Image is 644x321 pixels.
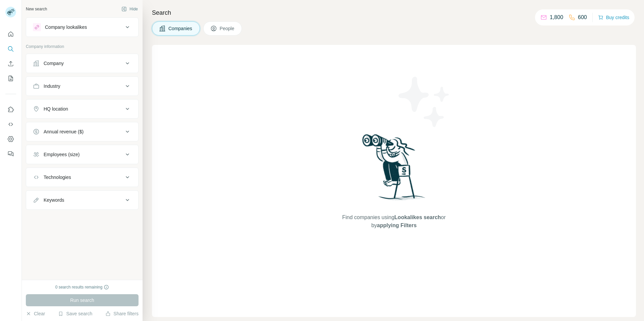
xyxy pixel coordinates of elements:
[5,28,16,40] button: Quick start
[44,106,68,112] div: HQ location
[44,128,84,135] div: Annual revenue ($)
[168,25,193,32] span: Companies
[220,25,235,32] span: People
[26,169,138,185] button: Technologies
[44,174,71,181] div: Technologies
[578,13,587,21] p: 600
[394,72,454,132] img: Surfe Illustration - Stars
[340,213,447,230] span: Find companies using or by
[26,101,138,117] button: HQ location
[5,118,16,130] button: Use Surfe API
[394,214,441,220] span: Lookalikes search
[5,72,16,84] button: My lists
[5,133,16,145] button: Dashboard
[26,192,138,208] button: Keywords
[152,8,636,17] h4: Search
[5,43,16,55] button: Search
[377,222,417,228] span: applying Filters
[44,60,64,67] div: Company
[44,151,79,158] div: Employees (size)
[26,124,138,140] button: Annual revenue ($)
[45,24,87,30] div: Company lookalikes
[105,310,139,317] button: Share filters
[359,132,429,207] img: Surfe Illustration - Woman searching with binoculars
[58,310,92,317] button: Save search
[44,83,60,89] div: Industry
[5,148,16,160] button: Feedback
[44,197,64,203] div: Keywords
[26,6,47,12] div: New search
[26,146,138,163] button: Employees (size)
[5,58,16,70] button: Enrich CSV
[26,310,45,317] button: Clear
[26,55,138,71] button: Company
[550,13,563,21] p: 1,800
[117,4,143,14] button: Hide
[26,44,139,50] p: Company information
[26,19,138,35] button: Company lookalikes
[55,284,109,290] div: 0 search results remaining
[26,78,138,94] button: Industry
[598,13,629,22] button: Buy credits
[5,104,16,116] button: Use Surfe on LinkedIn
